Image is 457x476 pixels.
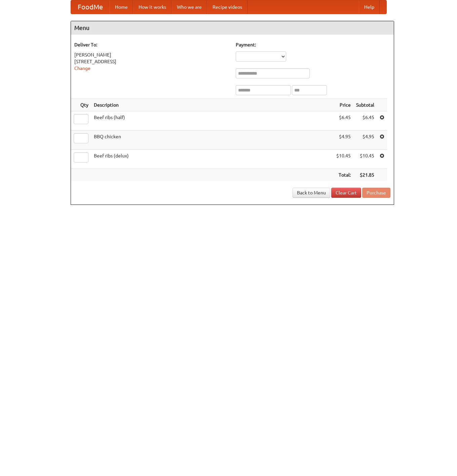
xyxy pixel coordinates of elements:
[74,58,229,65] div: [STREET_ADDRESS]
[334,99,353,111] th: Price
[236,41,390,48] h5: Payment:
[334,169,353,181] th: Total:
[71,0,110,14] a: FoodMe
[110,0,133,14] a: Home
[362,188,390,198] button: Purchase
[91,150,334,169] td: Beef ribs (delux)
[353,169,377,181] th: $21.85
[91,131,334,150] td: BBQ chicken
[133,0,172,14] a: How it works
[71,99,91,111] th: Qty
[353,111,377,131] td: $6.45
[91,99,334,111] th: Description
[353,99,377,111] th: Subtotal
[74,66,90,71] a: Change
[172,0,207,14] a: Who we are
[353,131,377,150] td: $4.95
[334,150,353,169] td: $10.45
[334,131,353,150] td: $4.95
[353,150,377,169] td: $10.45
[74,51,229,58] div: [PERSON_NAME]
[334,111,353,131] td: $6.45
[331,188,361,198] a: Clear Cart
[71,21,394,35] h4: Menu
[293,188,330,198] a: Back to Menu
[207,0,247,14] a: Recipe videos
[74,41,229,48] h5: Deliver To:
[91,111,334,131] td: Beef ribs (half)
[359,0,380,14] a: Help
